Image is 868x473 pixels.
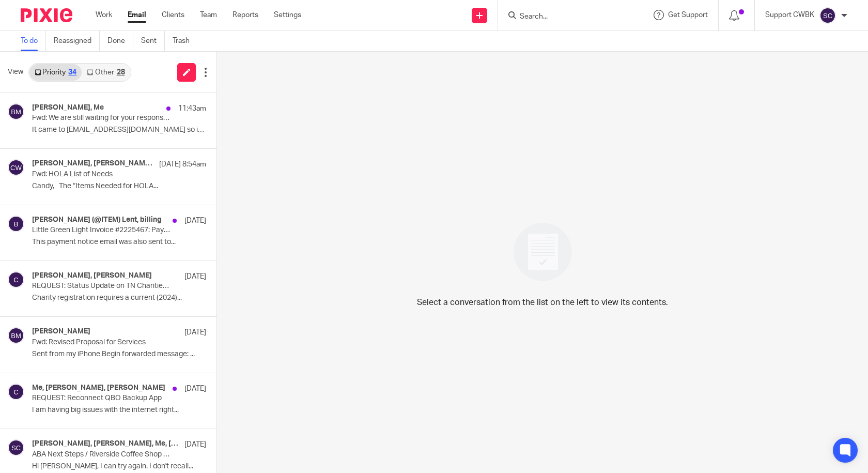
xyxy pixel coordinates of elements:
a: Done [107,31,133,51]
img: svg%3E [8,327,24,344]
p: [DATE] [184,216,206,226]
span: View [8,67,23,78]
div: 34 [68,69,76,76]
div: 28 [117,69,125,76]
img: svg%3E [8,439,24,456]
a: Team [200,10,217,20]
a: Settings [274,10,301,20]
a: Reassigned [54,31,100,51]
p: Fwd: We are still waiting for your response on Case #: 15143306946 [32,114,172,123]
img: svg%3E [8,216,24,232]
p: [DATE] 8:54am [159,159,206,170]
p: REQUEST: Status Update on TN Charities Soliciation Registration [32,282,172,291]
img: svg%3E [8,103,24,120]
p: Sent from my iPhone Begin forwarded message: ... [32,350,206,359]
p: [DATE] [184,439,206,450]
h4: [PERSON_NAME] [32,327,90,336]
p: Hi [PERSON_NAME], I can try again. I don't recall... [32,462,206,471]
h4: [PERSON_NAME], [PERSON_NAME], Me, [PERSON_NAME] [32,439,179,448]
p: Candy, The “Items Needed for HOLA... [32,182,206,191]
p: [DATE] [184,327,206,338]
h4: [PERSON_NAME] (@ITEM) Lent, billing [32,216,162,224]
p: Little Green Light Invoice #2225467: Payment Received - Thank You! [32,226,172,235]
a: Priority34 [29,64,82,81]
p: Charity registration requires a current (2024)... [32,294,206,302]
h4: [PERSON_NAME], [PERSON_NAME] [32,271,152,280]
a: Trash [173,31,197,51]
a: Sent [141,31,165,51]
h4: [PERSON_NAME], Me [32,103,104,112]
a: Email [128,10,146,20]
img: svg%3E [819,7,836,24]
p: I am having big issues with the internet right... [32,406,206,415]
img: svg%3E [8,271,24,288]
p: [DATE] [184,271,206,282]
img: svg%3E [8,159,24,176]
input: Search [519,12,612,22]
p: It came to [EMAIL_ADDRESS][DOMAIN_NAME] so it should... [32,126,206,134]
p: [DATE] [184,384,206,394]
h4: Me, [PERSON_NAME], [PERSON_NAME] [32,384,165,392]
a: To do [21,31,46,51]
a: Clients [162,10,184,20]
p: Fwd: Revised Proposal for Services [32,338,172,347]
h4: [PERSON_NAME], [PERSON_NAME], [PERSON_NAME] [32,159,154,168]
p: Support CWBK [765,10,814,20]
p: REQUEST: Reconnect QBO Backup App [32,394,172,403]
p: This payment notice email was also sent to... [32,238,206,247]
img: image [507,216,579,288]
span: Get Support [668,11,708,19]
a: Other28 [82,64,130,81]
p: 11:43am [178,103,206,114]
p: Fwd: HOLA List of Needs [32,170,172,179]
p: ABA Next Steps / Riverside Coffee Shop Invoices [32,450,172,459]
img: Pixie [21,8,72,22]
a: Reports [233,10,258,20]
p: Select a conversation from the list on the left to view its contents. [417,296,668,309]
a: Work [96,10,112,20]
img: svg%3E [8,384,24,400]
